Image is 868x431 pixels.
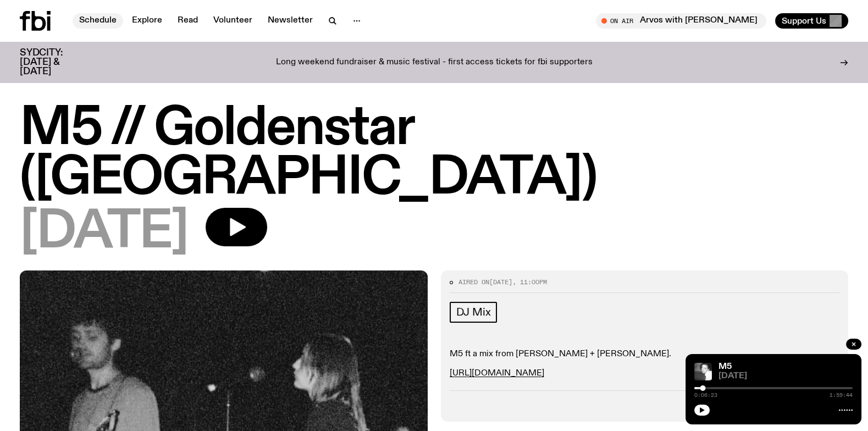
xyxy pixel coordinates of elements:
span: , 11:00pm [512,278,547,286]
a: Schedule [73,13,123,29]
span: [DATE] [20,208,188,257]
h3: SYDCITY: [DATE] & [DATE] [20,48,90,76]
span: [DATE] [718,372,853,380]
a: Read [171,13,204,29]
span: DJ Mix [456,306,491,318]
a: Explore [125,13,169,29]
span: 1:59:44 [830,393,853,398]
h1: M5 // Goldenstar ([GEOGRAPHIC_DATA]) [20,104,848,203]
span: 0:06:23 [694,393,717,398]
a: Newsletter [261,13,319,29]
button: Support Us [775,13,848,29]
a: [URL][DOMAIN_NAME] [450,369,544,378]
a: M5 [718,362,732,371]
a: DJ Mix [450,302,497,323]
a: Volunteer [207,13,259,29]
button: On AirArvos with [PERSON_NAME] [596,13,766,29]
p: M5 ft a mix from [PERSON_NAME] + [PERSON_NAME]. [450,349,840,360]
span: [DATE] [489,278,512,286]
span: Aired on [458,278,489,286]
img: A black and white photo of Lilly wearing a white blouse and looking up at the camera. [694,363,712,380]
span: Support Us [782,16,826,26]
p: Long weekend fundraiser & music festival - first access tickets for fbi supporters [276,58,593,68]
